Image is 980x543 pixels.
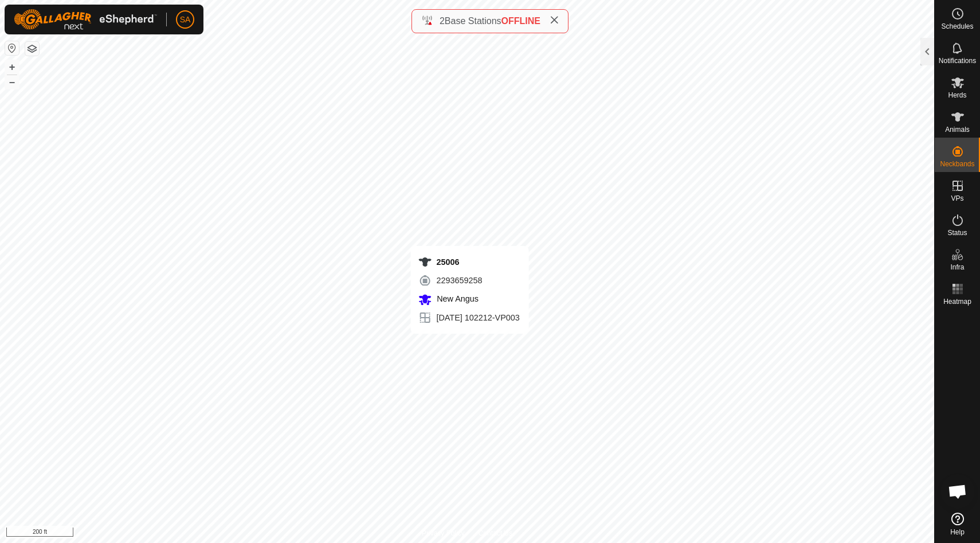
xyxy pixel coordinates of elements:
span: Animals [945,126,970,133]
div: 25006 [418,255,519,269]
a: Contact Us [479,528,512,538]
span: OFFLINE [501,16,540,26]
img: Gallagher Logo [14,9,157,30]
div: Open chat [940,474,975,509]
span: Neckbands [940,161,974,167]
span: Heatmap [943,298,971,305]
span: Help [950,529,965,536]
div: [DATE] 102212-VP003 [418,311,519,325]
span: Schedules [941,23,973,30]
span: Base Stations [445,16,501,26]
a: Help [935,508,980,540]
span: VPs [951,195,963,202]
span: Status [947,229,967,236]
div: 2293659258 [418,274,519,287]
span: Notifications [939,57,976,64]
span: Herds [948,92,966,99]
button: Reset Map [5,41,19,55]
span: SA [180,14,191,26]
a: Privacy Policy [422,528,465,538]
span: New Angus [434,294,479,303]
span: 2 [440,16,445,26]
span: Infra [950,264,964,271]
button: Map Layers [25,42,39,56]
button: – [5,75,19,89]
button: + [5,60,19,74]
